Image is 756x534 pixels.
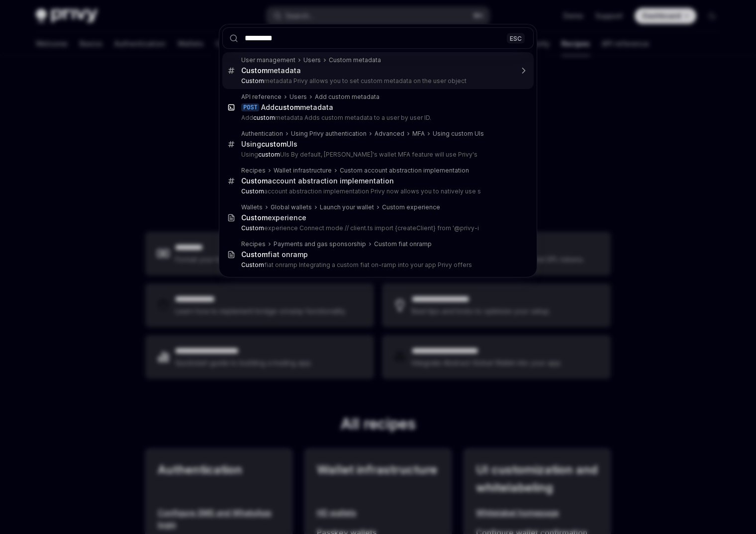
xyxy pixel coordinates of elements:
[261,140,286,148] b: custom
[241,140,297,149] div: Using UIs
[291,130,367,138] div: Using Privy authentication
[241,56,295,64] div: User management
[507,33,525,43] div: ESC
[253,114,275,121] b: custom
[289,93,307,101] div: Users
[241,261,264,268] b: Custom
[271,203,312,211] div: Global wallets
[241,213,306,222] div: experience
[340,167,469,175] div: Custom account abstraction implementation
[320,203,374,211] div: Launch your wallet
[241,77,264,85] b: Custom
[261,103,333,112] div: Add metadata
[241,187,264,195] b: Custom
[241,77,513,85] p: metadata Privy allows you to set custom metadata on the user object
[241,213,268,222] b: Custom
[241,261,513,269] p: fiat onramp Integrating a custom fiat on-ramp into your app Privy offers
[329,56,381,64] div: Custom metadata
[374,240,432,248] div: Custom fiat onramp
[241,93,282,101] div: API reference
[241,66,268,75] b: Custom
[241,250,268,259] b: Custom
[258,151,280,158] b: custom
[241,66,301,75] div: metadata
[241,187,513,195] p: account abstraction implementation Privy now allows you to natively use s
[241,203,263,211] div: Wallets
[241,240,266,248] div: Recipes
[241,177,394,185] div: account abstraction implementation
[433,130,484,138] div: Using custom UIs
[241,250,308,259] div: fiat onramp
[274,167,332,175] div: Wallet infrastructure
[241,130,283,138] div: Authentication
[241,114,513,122] p: Add metadata Adds custom metadata to a user by user ID.
[241,167,266,175] div: Recipes
[275,103,300,111] b: custom
[303,56,321,64] div: Users
[274,240,366,248] div: Payments and gas sponsorship
[315,93,379,101] div: Add custom metadata
[241,224,264,232] b: Custom
[412,130,425,138] div: MFA
[241,151,513,159] p: Using UIs By default, [PERSON_NAME]'s wallet MFA feature will use Privy's
[375,130,404,138] div: Advanced
[382,203,440,211] div: Custom experience
[241,224,513,232] p: experience Connect mode // client.ts import {createClient} from '@privy-i
[241,103,259,111] div: POST
[241,177,268,185] b: Custom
